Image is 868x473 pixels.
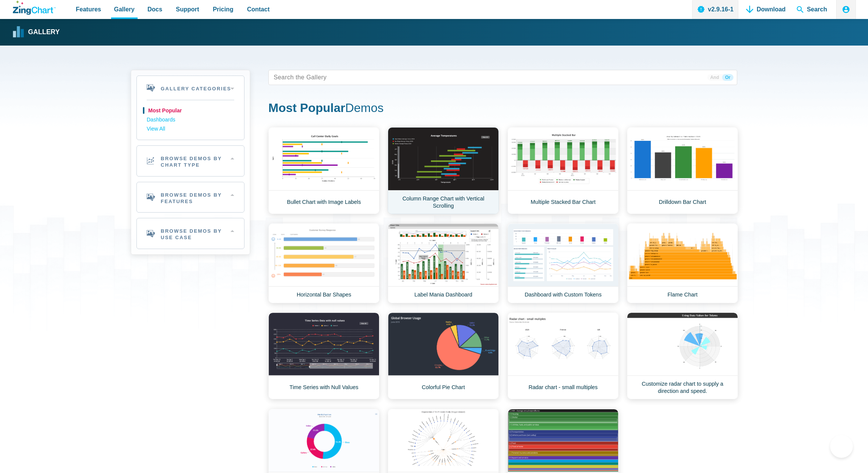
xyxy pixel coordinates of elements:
[627,223,738,303] a: Flame Chart
[268,127,379,214] a: Bullet Chart with Image Labels
[13,1,56,15] a: ZingChart Logo. Click to return to the homepage
[137,76,244,100] h2: Gallery Categories
[508,312,619,399] a: Radar chart - small multiples
[707,74,722,81] span: And
[388,223,499,303] a: Label Mania Dashboard
[137,146,244,176] h2: Browse Demos By Chart Type
[114,4,135,14] span: Gallery
[13,27,60,38] a: Gallery
[627,312,738,399] a: Customize radar chart to supply a direction and speed.
[137,182,244,213] h2: Browse Demos By Features
[213,4,233,14] span: Pricing
[508,223,619,303] a: Dashboard with Custom Tokens
[830,435,853,458] iframe: Toggle Customer Support
[147,106,234,115] a: Most Popular
[388,312,499,399] a: Colorful Pie Chart
[268,223,379,303] a: Horizontal Bar Shapes
[247,4,270,14] span: Contact
[268,101,345,115] strong: Most Popular
[76,4,101,14] span: Features
[147,115,234,125] a: Dashboards
[137,218,244,249] h2: Browse Demos By Use Case
[147,125,234,134] a: View All
[268,312,379,399] a: Time Series with Null Values
[176,4,199,14] span: Support
[627,127,738,214] a: Drilldown Bar Chart
[147,4,162,14] span: Docs
[388,127,499,214] a: Column Range Chart with Vertical Scrolling
[268,100,737,117] h1: Demos
[28,29,60,36] strong: Gallery
[508,127,619,214] a: Multiple Stacked Bar Chart
[722,74,733,81] span: Or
